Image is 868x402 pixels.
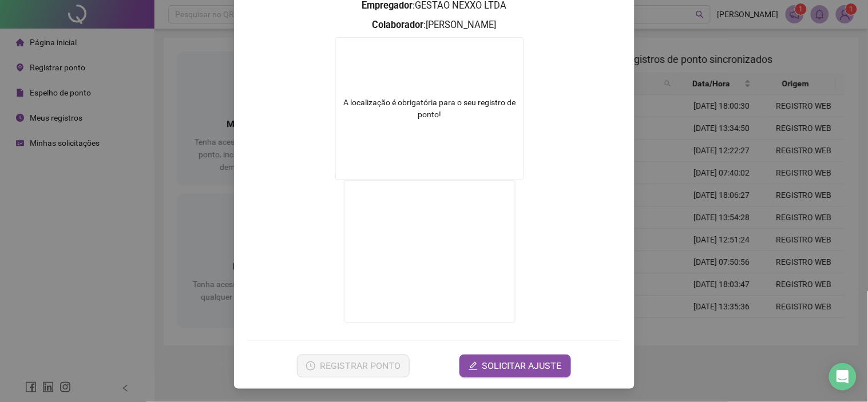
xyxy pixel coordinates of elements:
span: SOLICITAR AJUSTE [482,359,562,373]
button: editSOLICITAR AJUSTE [459,355,571,377]
strong: Colaborador [372,19,423,30]
span: edit [469,361,478,371]
div: Open Intercom Messenger [829,363,857,391]
div: A localização é obrigatória para o seu registro de ponto! [336,97,524,121]
button: REGISTRAR PONTO [297,355,410,377]
h3: : [PERSON_NAME] [248,18,621,33]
